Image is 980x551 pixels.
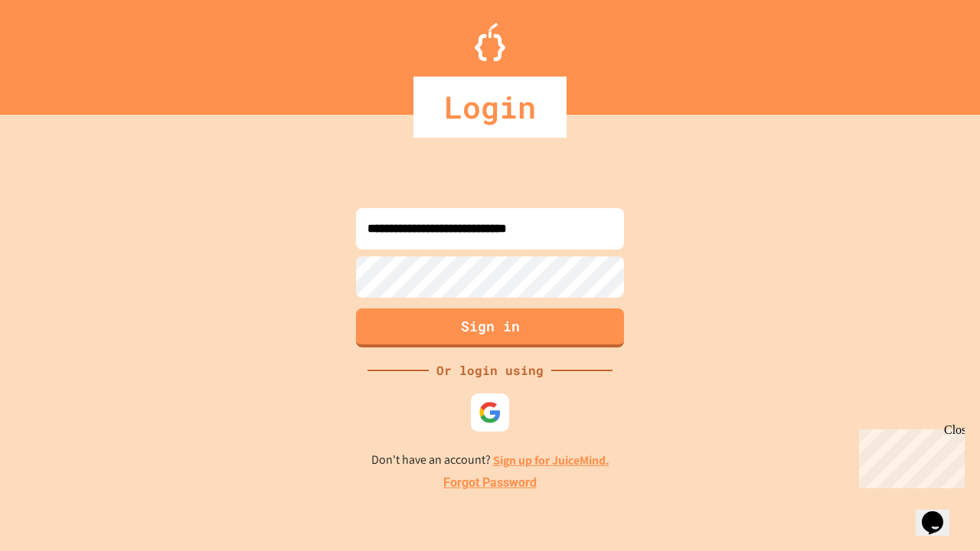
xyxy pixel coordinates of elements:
[479,401,501,424] img: google-icon.svg
[6,6,106,97] div: Chat with us now!Close
[371,451,609,470] p: Don't have an account?
[413,77,567,138] div: Login
[429,361,551,380] div: Or login using
[356,308,624,347] button: Sign in
[443,474,537,492] a: Forgot Password
[493,452,609,468] a: Sign up for JuiceMind.
[853,423,965,488] iframe: chat widget
[916,490,965,536] iframe: chat widget
[475,23,505,61] img: Logo.svg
